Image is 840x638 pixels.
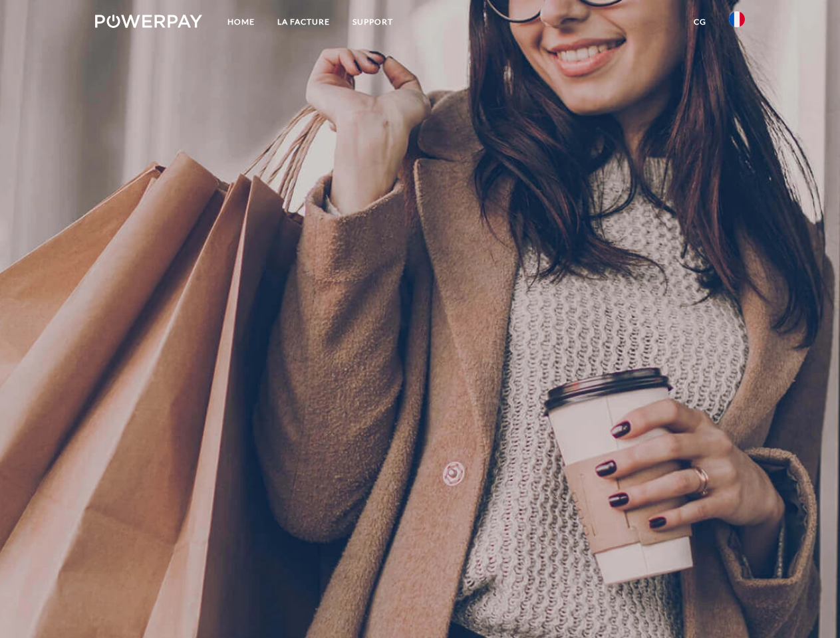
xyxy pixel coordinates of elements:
[216,10,266,34] a: Home
[729,11,745,27] img: fr
[682,10,718,34] a: CG
[95,15,202,28] img: logo-powerpay-white.svg
[341,10,404,34] a: Support
[266,10,341,34] a: LA FACTURE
